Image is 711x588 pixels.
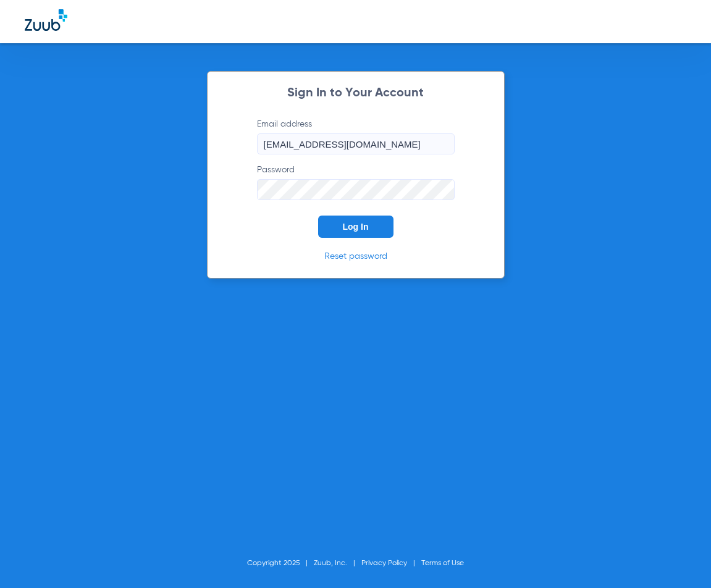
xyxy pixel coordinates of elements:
a: Terms of Use [421,560,464,567]
input: Email address [257,133,455,154]
h2: Sign In to Your Account [238,87,473,99]
label: Email address [257,118,455,154]
label: Password [257,164,455,200]
input: Password [257,179,455,200]
li: Zuub, Inc. [314,557,361,569]
a: Privacy Policy [361,560,407,567]
img: Zuub Logo [25,9,67,31]
a: Reset password [324,252,387,261]
li: Copyright 2025 [247,557,314,569]
iframe: Chat Widget [649,529,711,588]
button: Log In [318,216,393,238]
span: Log In [343,222,369,232]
